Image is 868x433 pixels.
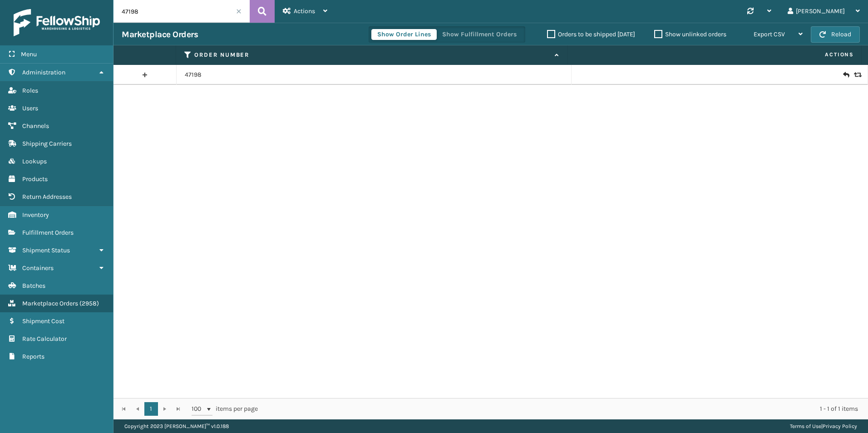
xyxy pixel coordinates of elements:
i: Replace [854,72,859,78]
button: Show Fulfillment Orders [436,29,523,40]
p: Copyright 2023 [PERSON_NAME]™ v 1.0.188 [124,419,229,433]
span: Users [22,104,38,112]
span: Lookups [22,157,47,165]
span: Shipping Carriers [22,140,72,148]
span: Export CSV [754,30,785,38]
a: 1 [144,402,158,416]
span: Administration [22,69,65,76]
img: logo [14,9,100,36]
label: Show unlinked orders [654,30,726,38]
span: Menu [21,50,37,58]
span: ( 2958 ) [79,300,99,307]
button: Reload [811,26,860,43]
i: Create Return Label [843,70,848,79]
span: Batches [22,282,45,290]
label: Orders to be shipped [DATE] [547,30,635,38]
span: Rate Calculator [22,335,67,343]
span: Products [22,175,48,183]
a: Terms of Use [790,423,821,429]
button: Show Order Lines [371,29,437,40]
span: Containers [22,264,54,272]
span: Inventory [22,211,49,219]
span: Shipment Status [22,246,70,254]
span: items per page [192,402,258,416]
label: Order Number [194,51,550,59]
span: Return Addresses [22,193,72,201]
h3: Marketplace Orders [122,29,198,40]
span: Shipment Cost [22,317,64,325]
span: Channels [22,122,49,130]
span: Actions [294,7,315,15]
a: Privacy Policy [823,423,857,429]
div: 1 - 1 of 1 items [271,404,858,413]
span: Reports [22,353,44,360]
div: | [790,419,857,433]
a: 47198 [185,70,202,79]
span: 100 [192,404,205,413]
span: Fulfillment Orders [22,229,74,236]
span: Marketplace Orders [22,300,78,307]
span: Roles [22,87,38,94]
span: Actions [571,47,859,62]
